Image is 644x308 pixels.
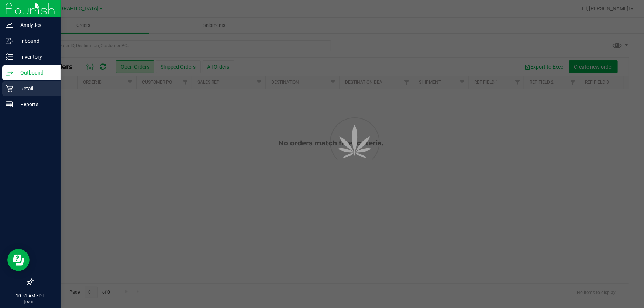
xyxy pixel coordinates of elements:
p: Reports [13,100,57,109]
p: [DATE] [3,299,57,305]
inline-svg: Outbound [6,69,13,76]
p: Analytics [13,21,57,30]
inline-svg: Inventory [6,53,13,60]
p: Retail [13,84,57,93]
inline-svg: Reports [6,101,13,108]
p: Outbound [13,68,57,77]
inline-svg: Retail [6,85,13,92]
iframe: Resource center [7,249,30,271]
p: Inbound [13,37,57,45]
p: Inventory [13,52,57,61]
inline-svg: Analytics [6,21,13,29]
inline-svg: Inbound [6,37,13,45]
p: 10:51 AM EDT [3,293,57,299]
